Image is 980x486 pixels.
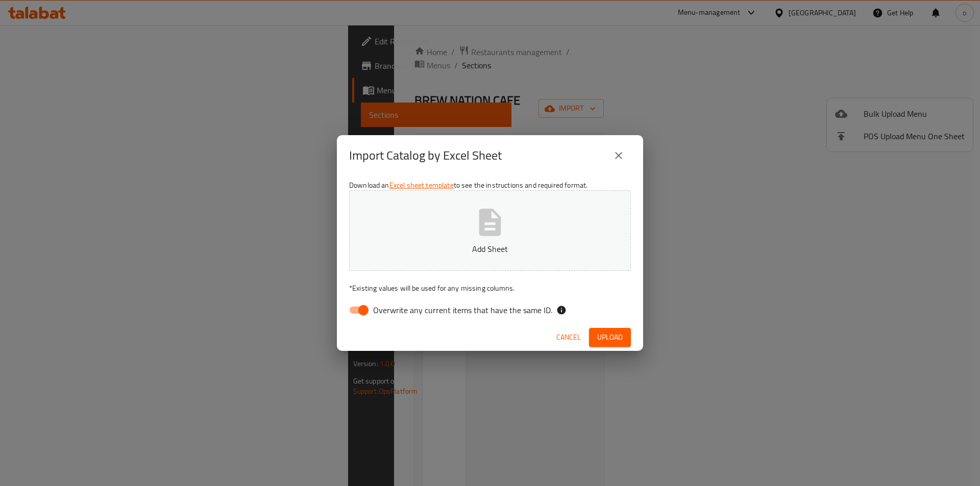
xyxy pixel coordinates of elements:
button: close [606,143,631,168]
a: Excel sheet template [389,178,454,192]
p: Existing values will be used for any missing columns. [349,283,631,293]
span: Overwrite any current items that have the same ID. [373,304,552,316]
p: Add Sheet [365,243,615,255]
button: Upload [589,328,631,347]
button: Add Sheet [349,190,631,271]
h2: Import Catalog by Excel Sheet [349,147,502,164]
svg: If the overwrite option isn't selected, then the items that match an existing ID will be ignored ... [556,305,567,315]
span: Cancel [556,331,581,344]
div: Download an to see the instructions and required format. [337,176,643,324]
span: Upload [597,331,623,344]
button: Cancel [552,328,585,347]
